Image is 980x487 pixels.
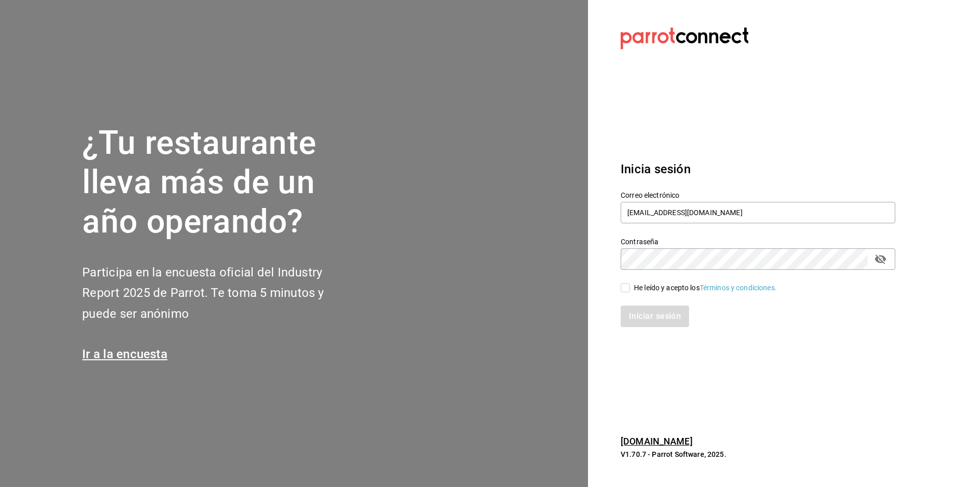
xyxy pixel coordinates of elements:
[82,124,358,241] h1: ¿Tu restaurante lleva más de un año operando?
[700,284,777,292] a: Términos y condiciones.
[634,283,777,293] div: He leído y acepto los
[621,160,895,178] h3: Inicia sesión
[82,262,358,324] h2: Participa en la encuesta oficial del Industry Report 2025 de Parrot. Te toma 5 minutos y puede se...
[621,449,895,459] p: V1.70.7 - Parrot Software, 2025.
[621,202,895,223] input: Ingresa tu correo electrónico
[621,436,693,447] a: [DOMAIN_NAME]
[82,347,167,361] a: Ir a la encuesta
[621,238,895,245] label: Contraseña
[872,250,889,268] button: passwordField
[621,192,895,199] label: Correo electrónico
